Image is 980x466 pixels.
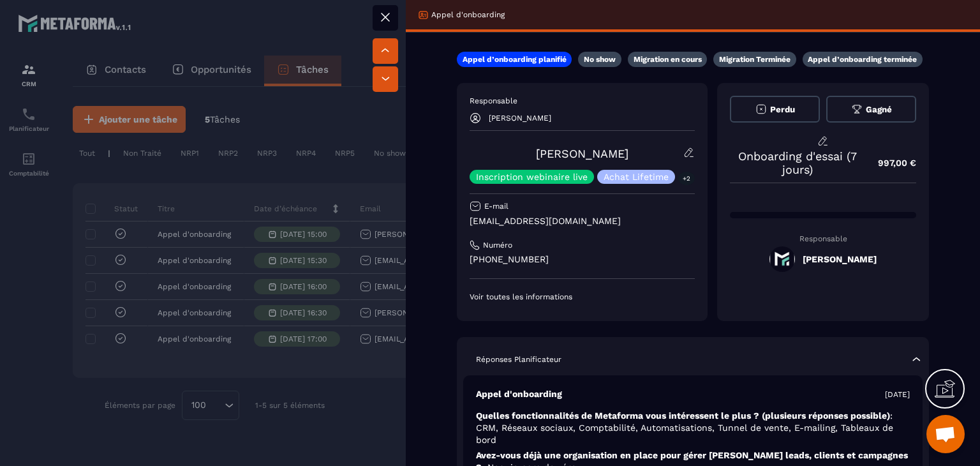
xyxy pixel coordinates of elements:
[536,147,628,160] a: [PERSON_NAME]
[866,105,892,114] span: Gagné
[678,172,695,185] p: +2
[476,388,562,400] p: Appel d'onboarding
[470,253,695,266] p: [PHONE_NUMBER]
[885,389,910,400] p: [DATE]
[719,54,791,64] p: Migration Terminée
[926,415,965,453] a: Ouvrir le chat
[463,54,567,64] p: Appel d’onboarding planifié
[476,410,910,446] p: Quelles fonctionnalités de Metaforma vous intéressent le plus ? (plusieurs réponses possible)
[584,54,616,64] p: No show
[483,240,512,250] p: Numéro
[431,10,505,20] p: Appel d'onboarding
[865,151,916,176] p: 997,00 €
[803,254,877,264] h5: [PERSON_NAME]
[470,215,695,227] p: [EMAIL_ADDRESS][DOMAIN_NAME]
[484,201,509,211] p: E-mail
[730,234,916,243] p: Responsable
[730,96,820,123] button: Perdu
[770,105,795,114] span: Perdu
[476,410,893,445] span: : CRM, Réseaux sociaux, Comptabilité, Automatisations, Tunnel de vente, E-mailing, Tableaux de bord
[808,54,917,64] p: Appel d’onboarding terminée
[476,354,561,365] p: Réponses Planificateur
[476,172,588,181] p: Inscription webinaire live
[604,172,669,181] p: Achat Lifetime
[489,114,551,123] p: [PERSON_NAME]
[470,292,695,302] p: Voir toutes les informations
[826,96,916,123] button: Gagné
[470,96,695,106] p: Responsable
[634,54,702,64] p: Migration en cours
[730,149,865,176] p: Onboarding d'essai (7 jours)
